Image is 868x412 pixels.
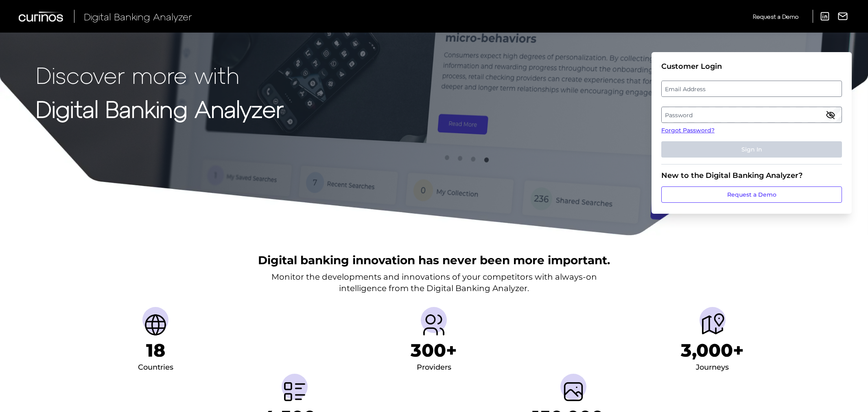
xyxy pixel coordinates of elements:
[421,312,447,338] img: Providers
[662,81,841,96] label: Email Address
[661,171,842,180] div: New to the Digital Banking Analyzer?
[753,10,798,23] a: Request a Demo
[661,126,842,135] a: Forgot Password?
[753,13,798,20] span: Request a Demo
[411,340,457,361] h1: 300+
[84,11,192,22] span: Digital Banking Analyzer
[36,95,284,122] strong: Digital Banking Analyzer
[700,312,726,338] img: Journeys
[142,312,168,338] img: Countries
[138,361,173,374] div: Countries
[19,11,64,22] img: Curinos
[560,379,586,405] img: Screenshots
[661,62,842,71] div: Customer Login
[271,271,597,294] p: Monitor the developments and innovations of your competitors with always-on intelligence from the...
[282,379,308,405] img: Metrics
[696,361,729,374] div: Journeys
[681,340,744,361] h1: 3,000+
[417,361,451,374] div: Providers
[661,186,842,203] a: Request a Demo
[36,62,284,88] p: Discover more with
[661,141,842,158] button: Sign In
[146,340,165,361] h1: 18
[258,252,610,268] h2: Digital banking innovation has never been more important.
[662,107,841,122] label: Password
